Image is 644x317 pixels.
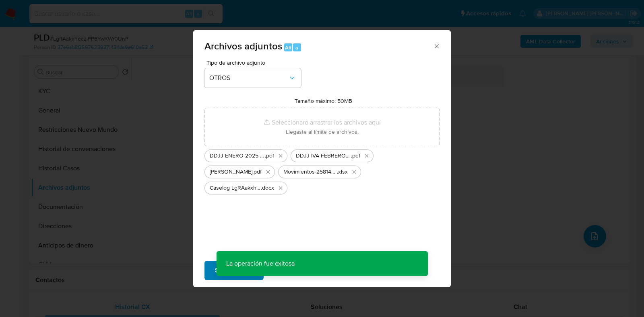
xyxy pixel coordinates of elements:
span: .pdf [351,152,360,160]
span: Cancelar [277,262,303,279]
span: .xlsx [337,168,348,176]
label: Tamaño máximo: 50MB [295,97,352,104]
button: Eliminar Herrera.pdf [263,167,273,177]
span: Archivos adjuntos [204,39,282,53]
button: Eliminar DDJJ IVA FEBRERO 2025 HERRERA.pdf [362,151,372,161]
button: OTROS [204,68,301,88]
span: Tipo de archivo adjunto [206,60,303,65]
span: DDJJ IVA FEBRERO 2025 [PERSON_NAME] [296,152,351,160]
span: Subir archivo [215,262,253,279]
span: Caselog LgRAakxheczlPP6YwXWr0UnP_2025_09_18_00_10_13 [210,184,261,192]
span: Movimientos-2581447534 [283,168,337,176]
span: OTROS [209,74,288,82]
ul: Archivos seleccionados [204,146,440,194]
span: .pdf [252,168,262,176]
span: Alt [285,44,291,51]
button: Cerrar [433,42,440,49]
span: DDJJ ENERO 2025 [PERSON_NAME] [210,152,265,160]
span: .pdf [265,152,274,160]
button: Eliminar DDJJ ENERO 2025 HERRERA.pdf [276,151,285,161]
button: Eliminar Caselog LgRAakxheczlPP6YwXWr0UnP_2025_09_18_00_10_13.docx [276,183,285,193]
span: a [295,44,298,51]
button: Eliminar Movimientos-2581447534.xlsx [349,167,359,177]
span: [PERSON_NAME] [210,168,252,176]
button: Subir archivo [204,261,264,280]
p: La operación fue exitosa [217,251,304,276]
span: .docx [261,184,274,192]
